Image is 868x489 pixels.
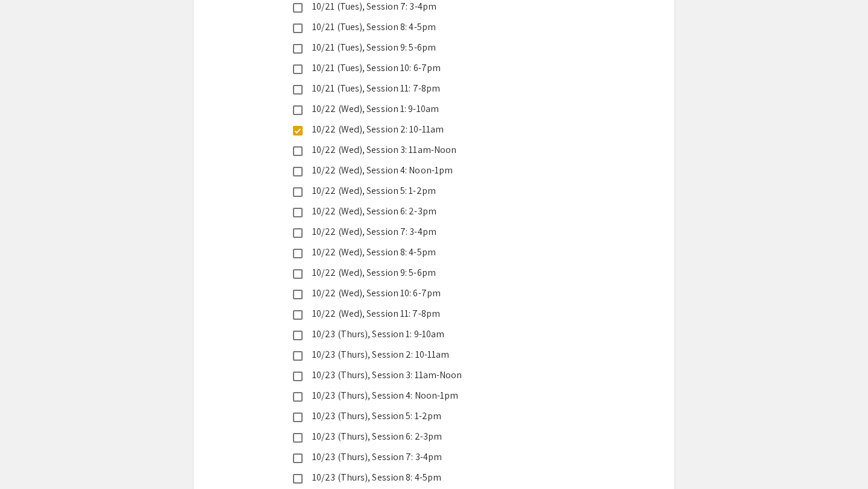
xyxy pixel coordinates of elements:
div: 10/23 (Thurs), Session 2: 10-11am [303,347,556,362]
div: 10/23 (Thurs), Session 1: 9-10am [303,327,556,341]
div: 10/23 (Thurs), Session 4: Noon-1pm [303,388,556,403]
div: 10/23 (Thurs), Session 3: 11am-Noon [303,368,556,382]
div: 10/23 (Thurs), Session 8: 4-5pm [303,470,556,485]
div: 10/22 (Wed), Session 8: 4-5pm [303,245,556,260]
div: 10/21 (Tues), Session 8: 4-5pm [303,20,556,34]
div: 10/22 (Wed), Session 3: 11am-Noon [303,143,556,157]
iframe: Chat [9,435,51,480]
div: 10/22 (Wed), Session 4: Noon-1pm [303,163,556,178]
div: 10/22 (Wed), Session 2: 10-11am [303,122,556,137]
div: 10/22 (Wed), Session 5: 1-2pm [303,184,556,198]
div: 10/22 (Wed), Session 6: 2-3pm [303,204,556,219]
div: 10/23 (Thurs), Session 7: 3-4pm [303,450,556,464]
div: 10/22 (Wed), Session 10: 6-7pm [303,286,556,301]
div: 10/21 (Tues), Session 9: 5-6pm [303,40,556,55]
div: 10/22 (Wed), Session 11: 7-8pm [303,307,556,321]
div: 10/22 (Wed), Session 7: 3-4pm [303,225,556,239]
div: 10/23 (Thurs), Session 5: 1-2pm [303,409,556,423]
div: 10/21 (Tues), Session 11: 7-8pm [303,81,556,96]
div: 10/23 (Thurs), Session 6: 2-3pm [303,429,556,444]
div: 10/21 (Tues), Session 10: 6-7pm [303,61,556,75]
div: 10/22 (Wed), Session 9: 5-6pm [303,266,556,280]
div: 10/22 (Wed), Session 1: 9-10am [303,102,556,116]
